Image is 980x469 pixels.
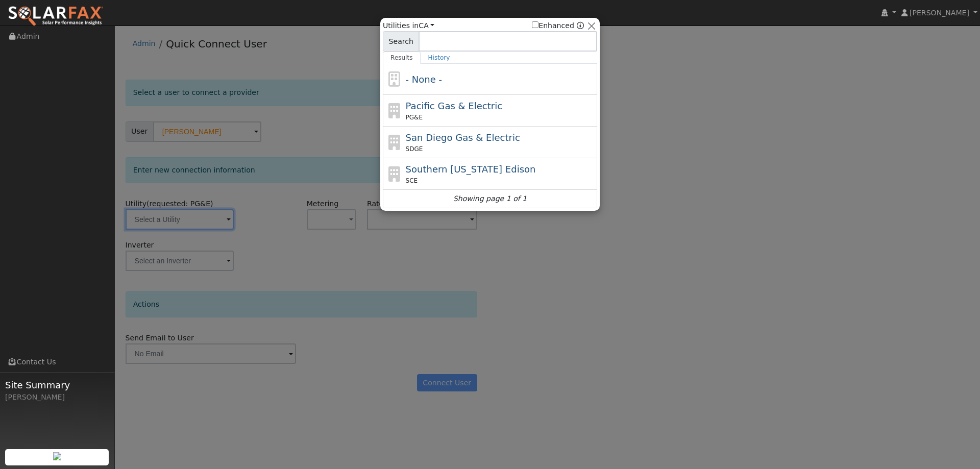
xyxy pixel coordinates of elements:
[5,392,109,403] div: [PERSON_NAME]
[419,21,434,30] a: CA
[421,52,458,64] a: History
[383,31,419,52] span: Search
[406,176,418,185] span: SCE
[383,20,434,31] span: Utilities in
[5,378,109,392] span: Site Summary
[532,20,574,31] label: Enhanced
[577,21,584,30] a: Enhanced Providers
[910,9,969,17] span: [PERSON_NAME]
[532,20,584,31] span: Show enhanced providers
[406,132,520,143] span: San Diego Gas & Electric
[453,193,527,204] i: Showing page 1 of 1
[383,52,421,64] a: Results
[406,74,442,85] span: - None -
[532,21,538,28] input: Enhanced
[406,164,536,175] span: Southern [US_STATE] Edison
[8,6,104,27] img: SolarFax
[406,101,502,111] span: Pacific Gas & Electric
[406,144,423,154] span: SDGE
[53,452,61,460] img: retrieve
[406,113,423,122] span: PG&E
